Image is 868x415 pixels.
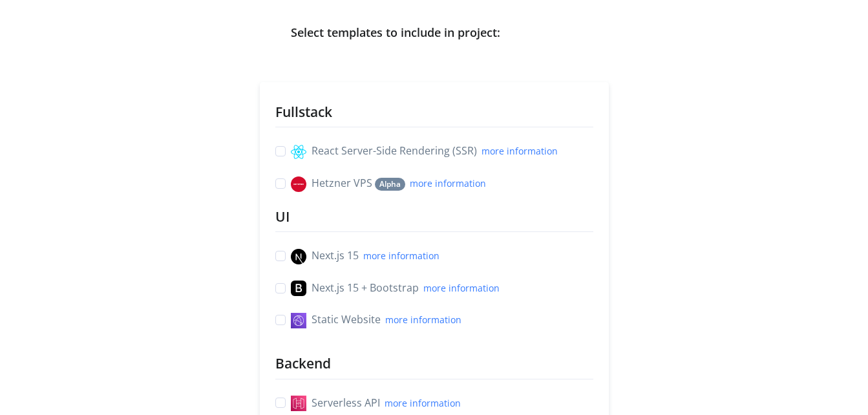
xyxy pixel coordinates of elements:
a: more information [423,282,500,294]
h2: Backend [275,354,593,373]
h2: Fullstack [275,103,593,122]
label: Static Website [291,312,461,328]
label: Hetzner VPS [291,175,486,192]
img: svg%3e [291,396,306,411]
img: hetzner.svg [291,176,306,192]
img: svg%3e [291,144,306,160]
label: React Server-Side Rendering (SSR) [291,143,558,160]
a: more information [482,145,558,157]
img: svg%3e [291,313,306,328]
h2: UI [275,207,593,226]
span: Alpha [375,178,405,191]
img: svg%3e [291,281,306,296]
label: Serverless API [291,395,461,412]
a: more information [385,314,461,326]
label: Next.js 15 [291,248,439,264]
img: svg%3e [291,249,306,264]
label: Next.js 15 + Bootstrap [291,280,500,297]
a: more information [363,250,439,262]
a: more information [410,177,486,189]
h4: Select templates to include in project: [291,25,578,41]
a: more information [385,397,461,409]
